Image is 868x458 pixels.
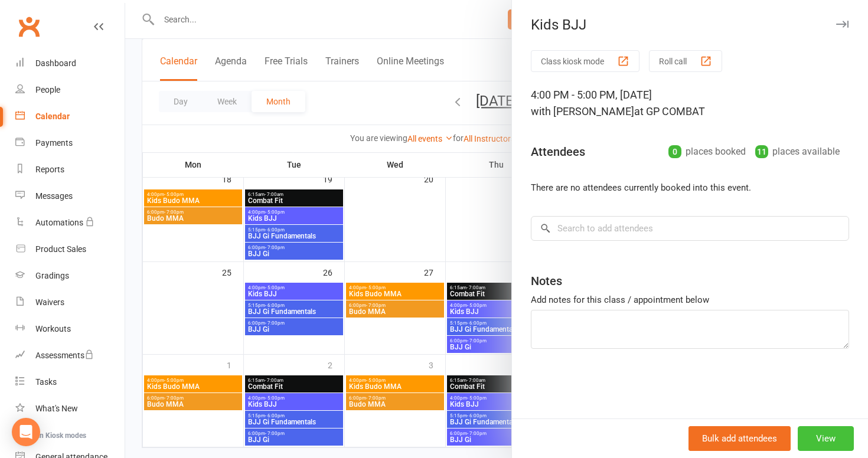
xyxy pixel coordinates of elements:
[15,77,125,103] a: People
[512,17,868,33] div: Kids BJJ
[15,156,125,183] a: Reports
[35,112,70,121] div: Calendar
[15,183,125,210] a: Messages
[798,426,854,451] button: View
[35,165,64,174] div: Reports
[531,143,585,160] div: Attendees
[35,271,69,280] div: Gradings
[531,105,634,117] span: with [PERSON_NAME]
[15,369,125,395] a: Tasks
[531,273,562,289] div: Notes
[531,87,849,120] div: 4:00 PM - 5:00 PM, [DATE]
[15,316,125,342] a: Workouts
[15,236,125,263] a: Product Sales
[15,342,125,369] a: Assessments
[35,191,73,201] div: Messages
[35,404,78,413] div: What's New
[14,12,44,41] a: Clubworx
[35,244,86,254] div: Product Sales
[668,143,746,160] div: places booked
[531,293,849,307] div: Add notes for this class / appointment below
[35,377,57,387] div: Tasks
[531,50,639,72] button: Class kiosk mode
[35,351,94,360] div: Assessments
[634,105,705,117] span: at GP COMBAT
[15,50,125,77] a: Dashboard
[755,145,768,158] div: 11
[35,218,83,227] div: Automations
[15,103,125,130] a: Calendar
[35,138,73,148] div: Payments
[35,85,60,94] div: People
[649,50,722,72] button: Roll call
[668,145,681,158] div: 0
[12,418,40,446] div: Open Intercom Messenger
[35,297,64,307] div: Waivers
[15,395,125,422] a: What's New
[755,143,840,160] div: places available
[531,181,849,195] li: There are no attendees currently booked into this event.
[15,289,125,316] a: Waivers
[531,216,849,241] input: Search to add attendees
[15,263,125,289] a: Gradings
[15,130,125,156] a: Payments
[688,426,791,451] button: Bulk add attendees
[35,58,76,68] div: Dashboard
[15,210,125,236] a: Automations
[35,324,71,333] div: Workouts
